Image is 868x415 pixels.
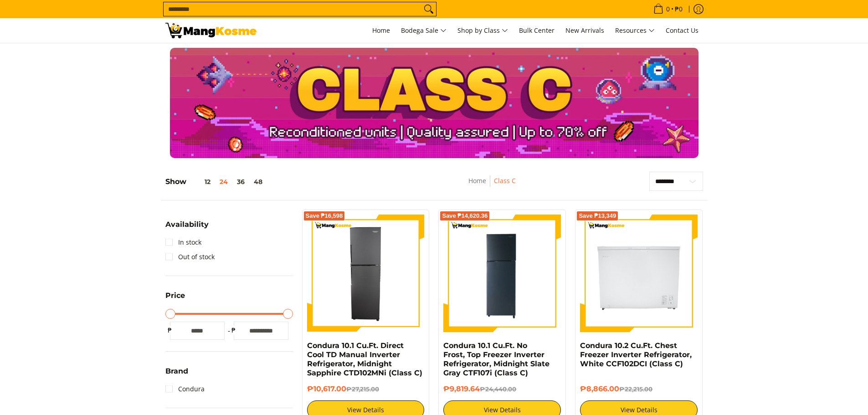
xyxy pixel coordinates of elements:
a: Contact Us [661,18,703,43]
span: ₱ [165,326,175,335]
a: New Arrivals [561,18,609,43]
span: Save ₱16,598 [306,213,343,219]
img: Condura 10.2 Cu.Ft. Chest Freezer Inverter Refrigerator, White CCF102DCI (Class C) [580,215,698,332]
a: Condura 10.1 Cu.Ft. No Frost, Top Freezer Inverter Refrigerator, Midnight Slate Gray CTF107i (Cla... [443,341,550,377]
span: Price [165,292,185,299]
button: 36 [232,178,249,185]
button: 24 [215,178,232,185]
span: Home [372,26,390,35]
span: Bulk Center [519,26,555,35]
span: Shop by Class [457,25,508,36]
summary: Open [165,292,185,306]
span: New Arrivals [565,26,604,35]
del: ₱22,215.00 [619,385,652,393]
nav: Main Menu [266,18,703,43]
span: Save ₱13,349 [579,213,616,219]
a: In stock [165,235,201,250]
span: 0 [665,6,671,12]
img: Condura 10.1 Cu.Ft. Direct Cool TD Manual Inverter Refrigerator, Midnight Sapphire CTD102MNi (Cla... [307,215,425,332]
a: Bulk Center [514,18,559,43]
a: Condura 10.1 Cu.Ft. Direct Cool TD Manual Inverter Refrigerator, Midnight Sapphire CTD102MNi (Cla... [307,341,422,377]
a: Home [468,176,486,185]
span: • [651,4,685,14]
del: ₱24,440.00 [480,385,516,393]
span: Brand [165,368,188,375]
del: ₱27,215.00 [346,385,379,393]
button: 48 [249,178,267,185]
h6: ₱8,866.00 [580,384,698,394]
h5: Show [165,177,267,186]
a: Class C [494,176,516,185]
img: Class C Home &amp; Business Appliances: Up to 70% Off l Mang Kosme [165,23,257,38]
span: ₱0 [673,6,684,12]
nav: Breadcrumbs [412,175,572,196]
span: ₱ [229,326,238,335]
a: Condura [165,382,205,396]
a: Home [368,18,395,43]
summary: Open [165,368,188,382]
img: Condura 10.1 Cu.Ft. No Frost, Top Freezer Inverter Refrigerator, Midnight Slate Gray CTF107i (Cla... [443,215,561,332]
span: Availability [165,221,209,228]
span: Resources [615,25,655,36]
h6: ₱9,819.64 [443,384,561,394]
a: Out of stock [165,250,215,264]
button: 12 [186,178,215,185]
h6: ₱10,617.00 [307,384,425,394]
span: Bodega Sale [401,25,447,36]
a: Bodega Sale [396,18,451,43]
span: Contact Us [666,26,699,35]
a: Resources [611,18,659,43]
span: Save ₱14,620.36 [442,213,488,219]
a: Shop by Class [453,18,513,43]
a: Condura 10.2 Cu.Ft. Chest Freezer Inverter Refrigerator, White CCF102DCI (Class C) [580,341,692,368]
summary: Open [165,221,209,235]
button: Search [421,2,436,16]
